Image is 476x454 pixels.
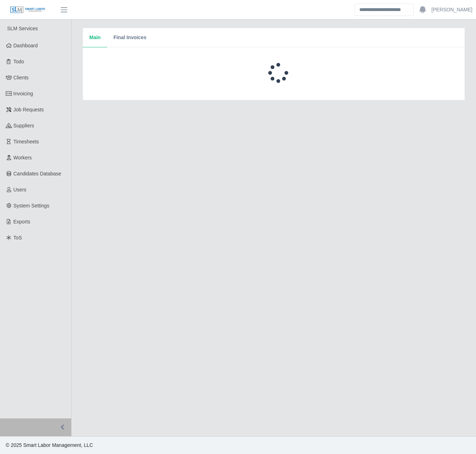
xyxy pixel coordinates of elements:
span: Dashboard [14,43,38,48]
span: System Settings [14,203,49,208]
img: SLM Logo [10,6,46,14]
span: Users [14,187,27,192]
span: SLM Services [7,26,38,31]
span: Exports [14,219,30,225]
span: Clients [14,75,29,80]
button: Main [83,28,107,47]
span: Job Requests [14,107,44,112]
span: Invoicing [14,91,33,96]
span: Todo [14,59,24,64]
span: © 2025 Smart Labor Management, LLC [6,442,93,448]
span: Workers [14,155,32,160]
input: Search [355,4,414,16]
span: Candidates Database [14,171,62,176]
a: [PERSON_NAME] [432,6,472,14]
button: Final Invoices [107,28,153,47]
span: Timesheets [14,139,39,144]
span: Suppliers [14,123,34,128]
span: ToS [14,235,22,241]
